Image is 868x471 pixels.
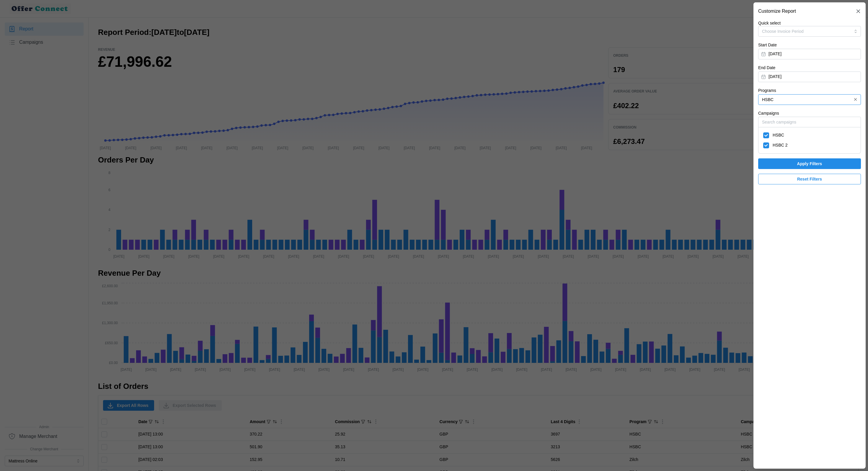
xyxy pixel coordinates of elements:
span: HSBC [773,132,784,139]
label: Start Date [758,42,777,48]
h2: Customize Report [758,9,796,14]
button: [DATE] [758,72,861,82]
button: [DATE] [758,49,861,59]
span: Apply Filters [797,159,822,169]
p: Quick select [758,20,861,26]
button: Reset Filters [758,174,861,184]
span: HSBC 2 [773,142,788,149]
span: Choose Invoice Period [762,29,804,34]
span: Reset Filters [797,174,822,184]
input: Search campaigns [758,117,861,127]
button: Apply Filters [758,158,861,169]
button: Choose Invoice Period [758,26,861,37]
label: Programs [758,87,776,94]
label: End Date [758,65,775,71]
label: Campaigns [758,110,779,117]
